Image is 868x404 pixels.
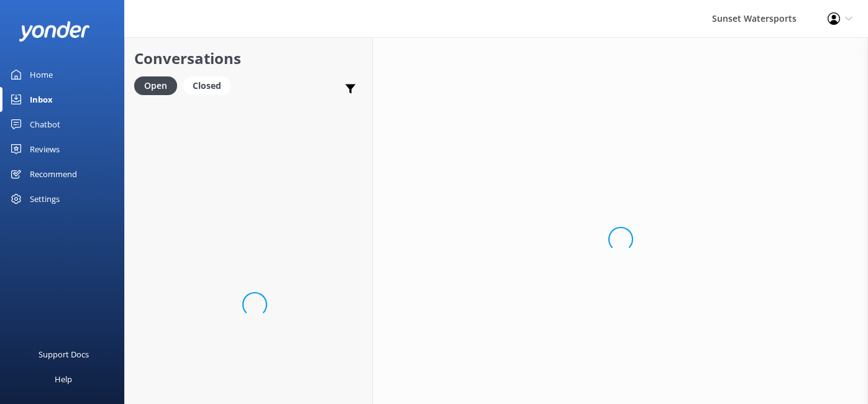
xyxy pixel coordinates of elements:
a: Open [134,78,183,92]
div: Chatbot [30,112,60,137]
img: yonder-white-logo.png [19,21,90,42]
div: Support Docs [39,342,89,367]
div: Settings [30,186,60,211]
div: Help [55,367,72,392]
div: Inbox [30,87,53,112]
div: Open [134,76,177,95]
h2: Conversations [134,47,363,70]
div: Reviews [30,137,60,162]
div: Home [30,62,53,87]
div: Recommend [30,162,77,186]
div: Closed [183,76,231,95]
a: Closed [183,78,237,92]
